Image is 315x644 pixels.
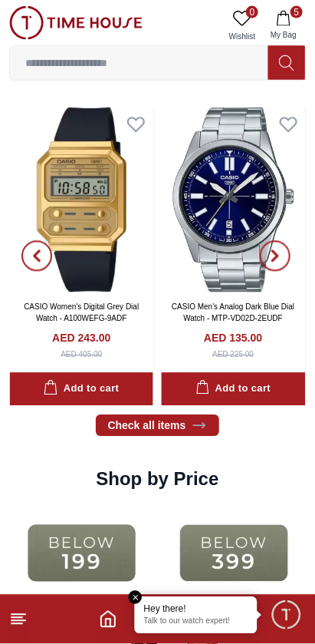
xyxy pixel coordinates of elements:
span: My Bag [264,29,303,41]
button: 5My Bag [261,6,306,45]
img: ... [9,507,154,600]
em: Close tooltip [129,591,143,605]
a: Home [99,610,117,629]
div: Hey there! [144,603,248,616]
span: 5 [290,6,303,18]
h4: AED 135.00 [204,331,262,346]
div: AED 405.00 [61,349,102,361]
img: CASIO Women's Digital Grey Dial Watch - A100WEFG-9ADF [9,107,153,292]
span: Wishlist [223,31,261,42]
a: CASIO Women's Digital Grey Dial Watch - A100WEFG-9ADF [24,303,139,323]
h4: AED 243.00 [52,331,110,346]
div: AED 225.00 [212,349,254,361]
p: Talk to our watch expert! [144,617,248,628]
a: CASIO Men's Analog Dark Blue Dial Watch - MTP-VD02D-2EUDF [172,303,294,323]
button: Add to cart [162,373,306,406]
a: Check all items [96,415,220,437]
h2: Shop by Price [96,467,218,492]
img: ... [162,507,307,600]
button: Add to cart [9,373,153,406]
span: 0 [246,6,258,18]
a: 0Wishlist [223,6,261,45]
div: Add to cart [195,381,271,398]
div: Chat Widget [270,599,304,632]
img: ... [9,6,143,40]
div: Add to cart [44,381,119,398]
img: CASIO Men's Analog Dark Blue Dial Watch - MTP-VD02D-2EUDF [162,107,306,292]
